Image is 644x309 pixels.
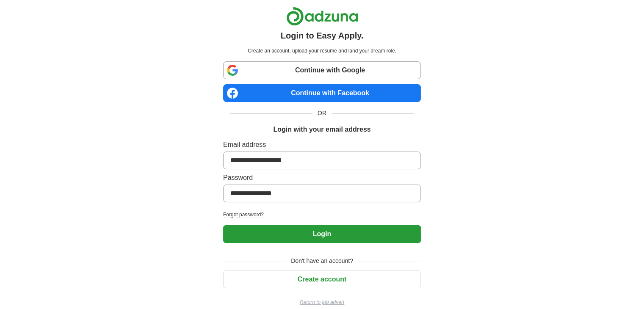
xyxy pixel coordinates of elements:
[225,47,419,55] p: Create an account, upload your resume and land your dream role.
[281,29,364,42] h1: Login to Easy Apply.
[223,140,421,150] label: Email address
[312,109,332,118] span: OR
[223,211,421,218] a: Forgot password?
[223,173,421,183] label: Password
[223,225,421,243] button: Login
[273,124,370,135] h1: Login with your email address
[223,61,421,79] a: Continue with Google
[286,257,358,265] span: Don't have an account?
[223,270,421,288] button: Create account
[223,84,421,102] a: Continue with Facebook
[223,276,421,283] a: Create account
[223,298,421,306] a: Return to job advert
[286,7,358,26] img: Adzuna logo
